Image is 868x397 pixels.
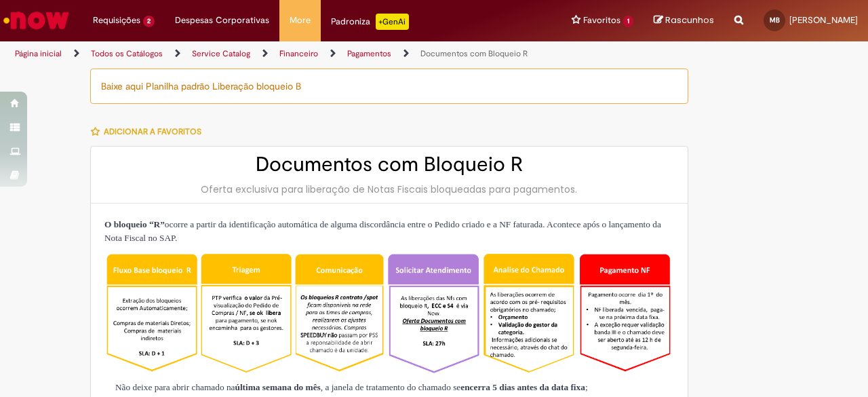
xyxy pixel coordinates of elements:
[104,153,674,176] h2: Documentos com Bloqueio R
[376,14,409,30] p: +GenAi
[279,48,318,59] a: Financeiro
[104,219,661,243] span: ocorre a partir da identificação automática de alguma discordância entre o Pedido criado e a NF f...
[104,219,165,229] strong: O bloqueio “R”
[93,14,140,27] span: Requisições
[104,382,588,392] span: Não deixe para abrir chamado na , a janela de tratamento do chamado se ;
[665,14,714,26] span: Rascunhos
[654,14,714,27] a: Rascunhos
[91,48,163,59] a: Todos os Catálogos
[10,41,568,67] ul: Trilhas de página
[15,48,62,59] a: Página inicial
[90,117,209,146] button: Adicionar a Favoritos
[1,7,71,34] img: ServiceNow
[290,14,311,27] span: More
[104,126,201,137] span: Adicionar a Favoritos
[347,48,391,59] a: Pagamentos
[192,48,250,59] a: Service Catalog
[235,382,321,392] strong: última semana do mês
[789,14,858,26] span: [PERSON_NAME]
[583,14,620,27] span: Favoritos
[460,382,585,392] strong: encerra 5 dias antes da data fixa
[90,69,688,104] div: Baixe aqui Planilha padrão Liberação bloqueio B
[420,48,528,59] a: Documentos com Bloqueio R
[770,16,780,24] span: MB
[623,16,633,27] span: 1
[331,14,409,30] div: Padroniza
[175,14,269,27] span: Despesas Corporativas
[143,16,155,27] span: 2
[104,381,115,394] img: sys_attachment.do
[104,183,674,196] div: Oferta exclusiva para liberação de Notas Fiscais bloqueadas para pagamentos.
